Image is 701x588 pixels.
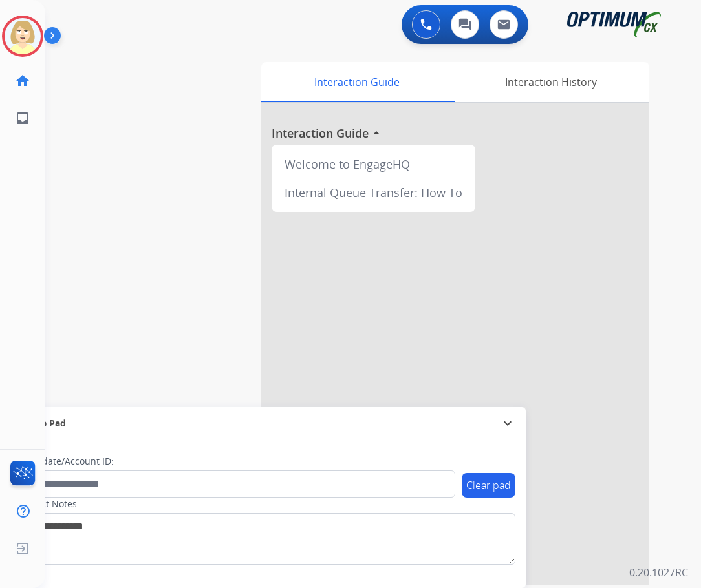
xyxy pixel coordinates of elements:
[629,565,688,580] p: 0.20.1027RC
[15,73,30,89] mat-icon: home
[500,415,515,431] mat-icon: expand_more
[15,110,30,126] mat-icon: inbox
[17,455,114,468] label: Candidate/Account ID:
[5,18,41,54] img: avatar
[277,150,470,178] div: Welcome to EngageHQ
[452,62,649,102] div: Interaction History
[462,473,515,498] button: Clear pad
[16,498,80,510] label: Contact Notes:
[261,62,452,102] div: Interaction Guide
[277,178,470,207] div: Internal Queue Transfer: How To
